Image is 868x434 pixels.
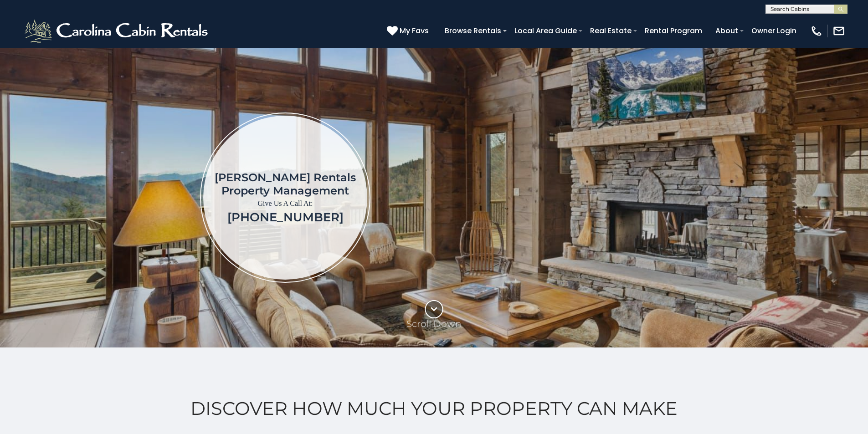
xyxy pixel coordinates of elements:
a: Local Area Guide [510,23,581,39]
a: My Favs [387,25,431,37]
p: Give Us A Call At: [215,197,356,210]
a: Real Estate [586,23,636,39]
h1: [PERSON_NAME] Rentals Property Management [215,171,356,197]
a: [PHONE_NUMBER] [227,210,344,225]
img: phone-regular-white.png [810,25,823,37]
img: mail-regular-white.png [832,25,845,37]
iframe: New Contact Form [517,75,815,320]
h2: Discover How Much Your Property Can Make [23,398,845,419]
p: Scroll Down [406,318,462,329]
a: Owner Login [747,23,801,39]
a: Browse Rentals [440,23,506,39]
a: About [711,23,743,39]
img: White-1-2.png [23,17,212,45]
span: My Favs [400,25,429,36]
a: Rental Program [640,23,707,39]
